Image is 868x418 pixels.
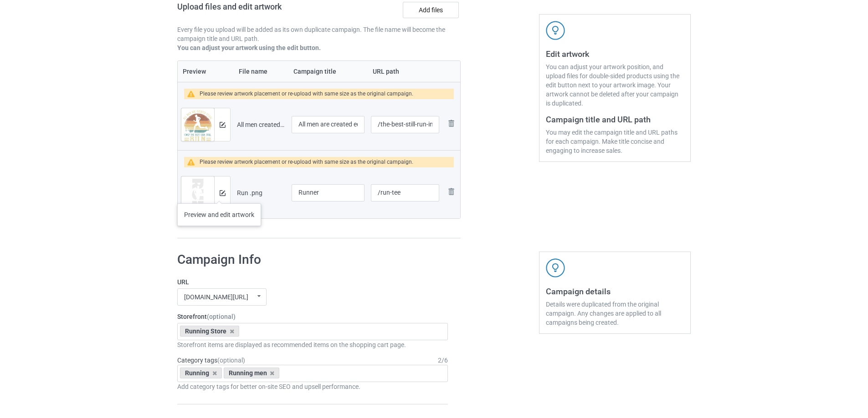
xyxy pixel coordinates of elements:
div: Please review artwork placement or re-upload with same size as the original campaign. [200,89,413,99]
img: original.png [181,176,214,216]
div: Run .png [237,188,285,197]
div: Running Store [180,326,239,337]
div: Storefront items are displayed as recommended items on the shopping cart page. [177,340,448,349]
label: URL [177,277,448,287]
label: Add files [403,2,459,18]
h1: Campaign Info [177,252,448,268]
div: Preview and edit artwork [177,203,261,226]
img: warning [187,159,200,166]
b: You can adjust your artwork using the edit button. [177,44,321,51]
th: Preview [178,61,234,82]
div: [DOMAIN_NAME][URL] [184,294,248,300]
th: URL path [368,61,442,82]
span: (optional) [217,357,245,364]
img: original.png [181,108,214,147]
div: Running [180,368,222,378]
div: 2 / 6 [438,356,448,365]
div: Running men [224,368,280,378]
div: You can adjust your artwork position, and upload files for double-sided products using the edit b... [546,62,684,108]
img: svg+xml;base64,PD94bWwgdmVyc2lvbj0iMS4wIiBlbmNvZGluZz0iVVRGLTgiPz4KPHN2ZyB3aWR0aD0iMjhweCIgaGVpZ2... [446,186,457,197]
h2: Upload files and edit artwork [177,2,347,19]
img: svg+xml;base64,PD94bWwgdmVyc2lvbj0iMS4wIiBlbmNvZGluZz0iVVRGLTgiPz4KPHN2ZyB3aWR0aD0iMjhweCIgaGVpZ2... [446,118,457,129]
h3: Edit artwork [546,49,684,59]
img: svg+xml;base64,PD94bWwgdmVyc2lvbj0iMS4wIiBlbmNvZGluZz0iVVRGLTgiPz4KPHN2ZyB3aWR0aD0iNDJweCIgaGVpZ2... [546,21,565,40]
div: You may edit the campaign title and URL paths for each campaign. Make title concise and engaging ... [546,128,684,155]
img: svg+xml;base64,PD94bWwgdmVyc2lvbj0iMS4wIiBlbmNvZGluZz0iVVRGLTgiPz4KPHN2ZyB3aWR0aD0iMTRweCIgaGVpZ2... [220,122,226,128]
th: Campaign title [288,61,368,82]
div: All men created equal.png [237,120,285,129]
span: (optional) [207,313,236,320]
div: Please review artwork placement or re-upload with same size as the original campaign. [200,157,413,167]
h3: Campaign details [546,286,684,297]
label: Category tags [177,356,245,365]
img: warning [187,91,200,97]
p: Every file you upload will be added as its own duplicate campaign. The file name will become the ... [177,25,461,43]
img: svg+xml;base64,PD94bWwgdmVyc2lvbj0iMS4wIiBlbmNvZGluZz0iVVRGLTgiPz4KPHN2ZyB3aWR0aD0iNDJweCIgaGVpZ2... [546,258,565,277]
label: Storefront [177,312,448,321]
img: svg+xml;base64,PD94bWwgdmVyc2lvbj0iMS4wIiBlbmNvZGluZz0iVVRGLTgiPz4KPHN2ZyB3aWR0aD0iMTRweCIgaGVpZ2... [220,190,226,196]
div: Details were duplicated from the original campaign. Any changes are applied to all campaigns bein... [546,300,684,327]
div: Add category tags for better on-site SEO and upsell performance. [177,382,448,391]
th: File name [234,61,288,82]
h3: Campaign title and URL path [546,114,684,125]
